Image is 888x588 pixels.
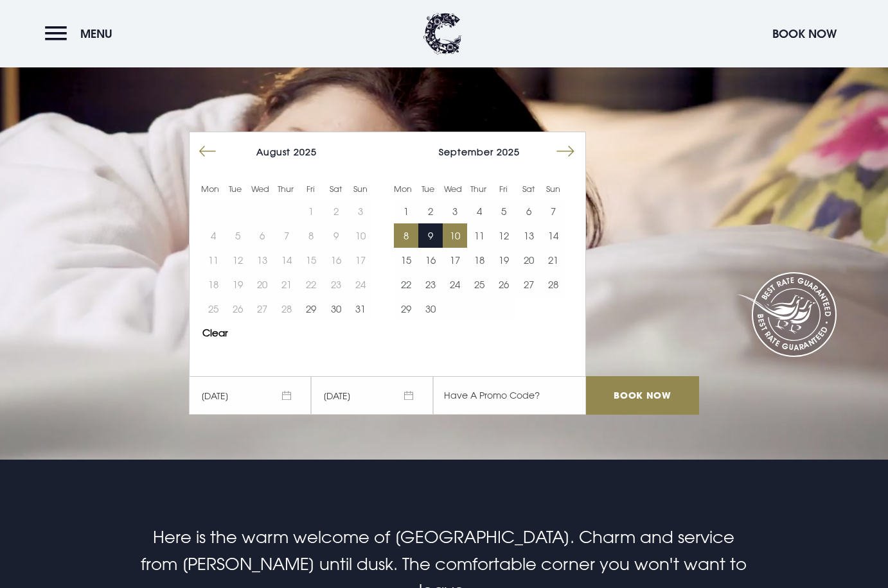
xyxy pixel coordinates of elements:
span: September [439,146,493,157]
button: Book Now [766,20,843,48]
button: 31 [348,297,373,321]
button: 11 [467,223,492,248]
td: Choose Sunday, September 28, 2025 as your end date. [541,272,565,297]
button: 22 [394,272,418,297]
button: 24 [443,272,467,297]
td: Choose Sunday, September 21, 2025 as your end date. [541,248,565,272]
button: 8 [394,223,418,248]
td: Choose Tuesday, September 9, 2025 as your end date. [418,223,443,248]
td: Choose Wednesday, September 10, 2025 as your end date. [443,223,467,248]
td: Choose Thursday, September 25, 2025 as your end date. [467,272,492,297]
button: 3 [443,199,467,223]
td: Choose Friday, September 5, 2025 as your end date. [492,199,516,223]
td: Choose Tuesday, September 30, 2025 as your end date. [418,297,443,321]
button: 15 [394,248,418,272]
td: Choose Wednesday, September 3, 2025 as your end date. [443,199,467,223]
td: Choose Friday, September 19, 2025 as your end date. [492,248,516,272]
td: Choose Thursday, September 18, 2025 as your end date. [467,248,492,272]
button: 30 [324,297,348,321]
button: Move backward to switch to the previous month. [195,139,220,164]
button: 18 [467,248,492,272]
button: 6 [517,199,541,223]
span: [DATE] [311,376,433,415]
span: 2025 [497,146,520,157]
button: 1 [394,199,418,223]
button: 26 [492,272,516,297]
button: 30 [418,297,443,321]
input: Have A Promo Code? [433,376,586,415]
button: 28 [541,272,565,297]
img: Clandeboye Lodge [423,13,462,55]
button: 25 [467,272,492,297]
td: Choose Tuesday, September 23, 2025 as your end date. [418,272,443,297]
td: Selected. Monday, September 8, 2025 [394,223,418,248]
button: 21 [541,248,565,272]
td: Choose Wednesday, September 17, 2025 as your end date. [443,248,467,272]
span: August [256,146,290,157]
td: Choose Saturday, September 13, 2025 as your end date. [517,223,541,248]
td: Choose Saturday, September 6, 2025 as your end date. [517,199,541,223]
td: Choose Monday, September 15, 2025 as your end date. [394,248,418,272]
button: 23 [418,272,443,297]
input: Book Now [586,376,699,415]
td: Choose Thursday, September 11, 2025 as your end date. [467,223,492,248]
td: Choose Sunday, August 31, 2025 as your end date. [348,297,373,321]
td: Choose Sunday, September 7, 2025 as your end date. [541,199,565,223]
button: 20 [517,248,541,272]
button: 16 [418,248,443,272]
td: Choose Monday, September 22, 2025 as your end date. [394,272,418,297]
span: Menu [80,26,112,41]
button: 4 [467,199,492,223]
button: 5 [492,199,516,223]
button: Menu [45,20,119,48]
td: Choose Tuesday, September 2, 2025 as your end date. [418,199,443,223]
button: 14 [541,223,565,248]
button: 9 [418,223,443,248]
td: Choose Friday, September 26, 2025 as your end date. [492,272,516,297]
td: Choose Monday, September 1, 2025 as your end date. [394,199,418,223]
button: 12 [492,223,516,248]
span: 2025 [294,146,317,157]
button: 29 [394,297,418,321]
td: Choose Monday, September 29, 2025 as your end date. [394,297,418,321]
td: Choose Saturday, August 30, 2025 as your end date. [324,297,348,321]
td: Choose Sunday, September 14, 2025 as your end date. [541,223,565,248]
span: [DATE] [189,376,311,415]
button: 2 [418,199,443,223]
td: Choose Saturday, September 27, 2025 as your end date. [517,272,541,297]
td: Choose Friday, September 12, 2025 as your end date. [492,223,516,248]
td: Choose Tuesday, September 16, 2025 as your end date. [418,248,443,272]
td: Choose Wednesday, September 24, 2025 as your end date. [443,272,467,297]
button: 10 [443,223,467,248]
button: 19 [492,248,516,272]
button: 27 [517,272,541,297]
button: Move forward to switch to the next month. [553,139,578,164]
td: Choose Friday, August 29, 2025 as your end date. [299,297,323,321]
button: Clear [202,328,228,338]
td: Choose Saturday, September 20, 2025 as your end date. [517,248,541,272]
button: 17 [443,248,467,272]
td: Choose Thursday, September 4, 2025 as your end date. [467,199,492,223]
button: 7 [541,199,565,223]
button: 13 [517,223,541,248]
button: 29 [299,297,323,321]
